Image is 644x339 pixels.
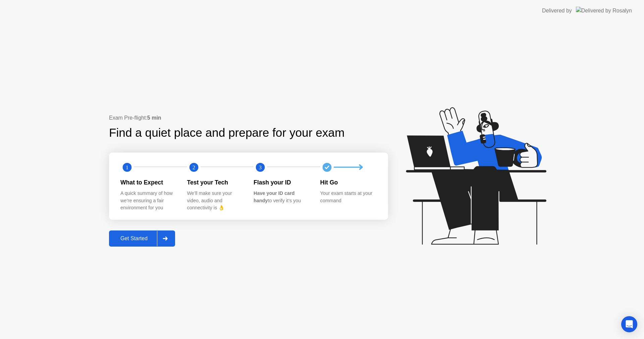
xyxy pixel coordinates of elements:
div: to verify it’s you [254,190,310,204]
b: 5 min [147,115,161,121]
div: Flash your ID [254,178,310,187]
text: 1 [126,164,128,170]
text: 2 [192,164,195,170]
div: Test your Tech [187,178,243,187]
text: 3 [259,164,262,170]
div: Hit Go [320,178,376,187]
div: Delivered by [542,7,572,15]
div: Exam Pre-flight: [109,114,388,122]
b: Have your ID card handy [254,190,294,203]
div: Get Started [111,236,157,242]
img: Delivered by Rosalyn [576,7,632,14]
div: We’ll make sure your video, audio and connectivity is 👌 [187,190,243,212]
div: Find a quiet place and prepare for your exam [109,124,345,142]
div: Open Intercom Messenger [621,316,637,332]
div: A quick summary of how we’re ensuring a fair environment for you [120,190,176,212]
div: Your exam starts at your command [320,190,376,204]
button: Get Started [109,230,175,247]
div: What to Expect [120,178,176,187]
